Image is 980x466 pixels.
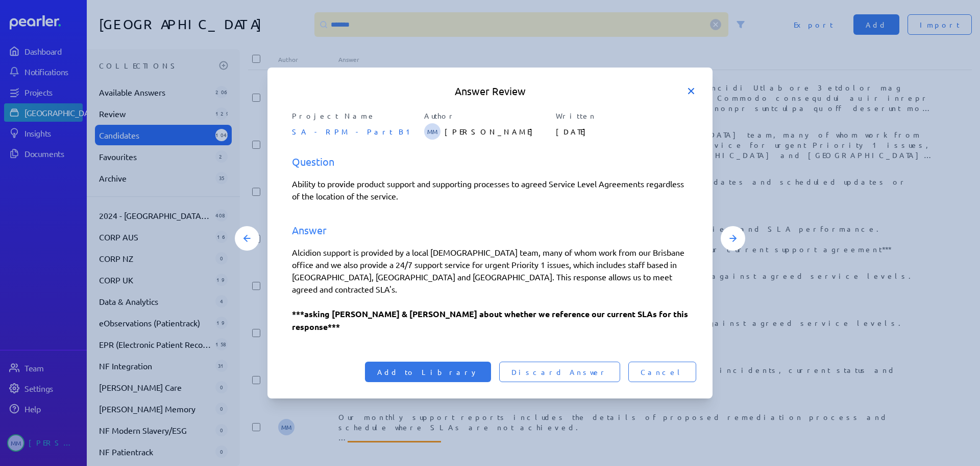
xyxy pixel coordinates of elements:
span: Add to Library [377,367,479,377]
p: [DATE] [556,121,688,142]
button: Cancel [628,362,696,382]
button: Discard Answer [499,362,620,382]
span: SA - RPM - Part B1 [292,127,414,136]
button: Add to Library [365,362,491,382]
a: SA - RPM - Part B1 [292,126,414,136]
p: [PERSON_NAME] [445,121,556,142]
p: Author [424,110,556,121]
span: Discard Answer [511,367,608,377]
span: Michelle Manuel [424,123,440,140]
p: Ability to provide product support and supporting processes to agreed Service Level Agreements re... [292,177,688,202]
div: Answer [284,223,696,238]
p: Alcidion support is provided by a local [DEMOGRAPHIC_DATA] team, many of whom work from our Brisb... [292,246,688,295]
div: Question [284,154,696,169]
button: Next Candidate [721,226,745,251]
span: Cancel [641,367,684,377]
p: Project Name [292,110,424,121]
button: Previous Candidate [235,226,259,251]
strong: ***asking [PERSON_NAME] & [PERSON_NAME] about whether we reference our current SLAs for this resp... [292,308,688,332]
p: Written [556,110,688,121]
h5: Answer Review [284,84,696,98]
